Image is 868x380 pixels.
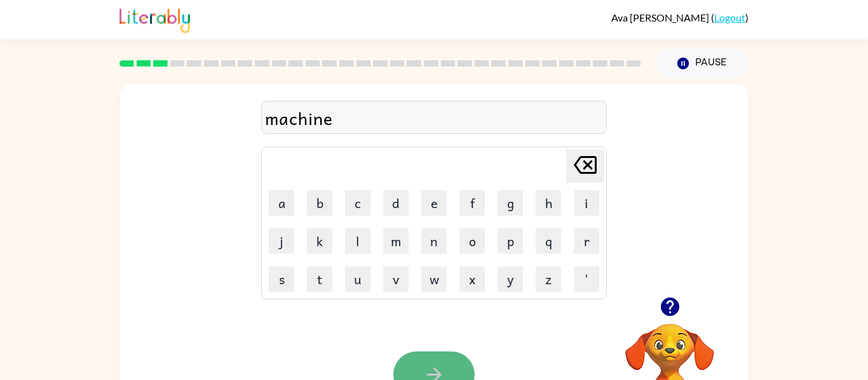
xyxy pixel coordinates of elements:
[345,228,370,254] button: l
[345,266,370,292] button: u
[421,190,447,216] button: e
[265,105,603,131] div: machine
[611,11,711,23] span: Ava [PERSON_NAME]
[459,266,485,292] button: x
[269,266,294,292] button: s
[269,228,294,254] button: j
[307,190,332,216] button: b
[345,190,370,216] button: c
[383,266,409,292] button: v
[656,49,749,78] button: Pause
[383,190,409,216] button: d
[574,190,599,216] button: i
[421,228,447,254] button: n
[498,190,523,216] button: g
[459,228,485,254] button: o
[574,266,599,292] button: '
[383,228,409,254] button: m
[536,266,561,292] button: z
[574,228,599,254] button: r
[459,190,485,216] button: f
[498,228,523,254] button: p
[611,11,749,23] div: ( )
[536,190,561,216] button: h
[119,5,190,33] img: Literably
[269,190,294,216] button: a
[498,266,523,292] button: y
[307,266,332,292] button: t
[714,11,745,23] a: Logout
[307,228,332,254] button: k
[536,228,561,254] button: q
[421,266,447,292] button: w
